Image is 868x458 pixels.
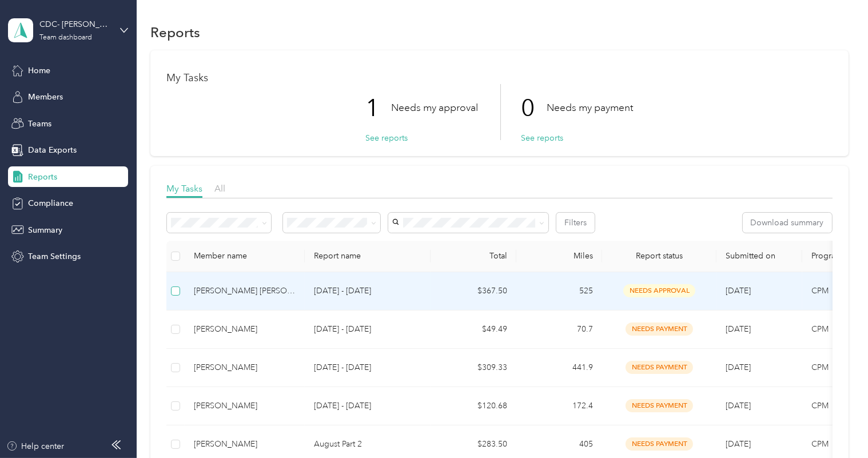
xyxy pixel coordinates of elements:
td: $309.33 [431,349,516,387]
span: Members [28,91,63,103]
p: [DATE] - [DATE] [314,323,421,336]
button: See reports [521,132,563,144]
p: August Part 2 [314,438,421,451]
div: [PERSON_NAME] [194,323,296,336]
div: Team dashboard [39,34,92,41]
td: $49.49 [431,310,516,349]
span: Data Exports [28,144,77,156]
span: [DATE] [726,324,751,334]
th: Submitted on [716,241,802,272]
span: [DATE] [726,286,751,296]
span: Compliance [28,197,73,209]
span: Summary [28,224,62,236]
th: Report name [305,241,431,272]
td: $367.50 [431,272,516,310]
button: Download summary [743,213,832,233]
button: Filters [556,213,595,233]
span: All [214,183,225,194]
span: needs approval [623,284,695,297]
div: CDC- [PERSON_NAME] [39,18,111,30]
td: 70.7 [516,310,602,349]
span: Teams [28,118,51,130]
p: 1 [365,84,391,132]
p: 0 [521,84,547,132]
p: Needs my payment [547,101,633,115]
p: [DATE] - [DATE] [314,400,421,412]
div: [PERSON_NAME] [194,361,296,374]
span: needs payment [626,399,693,412]
h1: Reports [150,26,200,38]
h1: My Tasks [166,72,832,84]
span: Home [28,65,50,77]
span: [DATE] [726,401,751,411]
span: [DATE] [726,439,751,449]
span: My Tasks [166,183,202,194]
td: 441.9 [516,349,602,387]
span: needs payment [626,361,693,374]
button: See reports [365,132,408,144]
p: [DATE] - [DATE] [314,361,421,374]
div: Member name [194,251,296,261]
th: Member name [185,241,305,272]
div: Total [440,251,507,261]
span: needs payment [626,437,693,451]
p: Needs my approval [391,101,478,115]
span: Reports [28,171,57,183]
span: Report status [611,251,707,261]
button: Help center [6,440,65,452]
span: [DATE] [726,363,751,372]
div: [PERSON_NAME] [194,438,296,451]
div: Miles [525,251,593,261]
div: [PERSON_NAME] [PERSON_NAME] [194,285,296,297]
td: $120.68 [431,387,516,425]
span: Team Settings [28,250,81,262]
p: [DATE] - [DATE] [314,285,421,297]
td: 525 [516,272,602,310]
iframe: Everlance-gr Chat Button Frame [804,394,868,458]
span: needs payment [626,322,693,336]
td: 172.4 [516,387,602,425]
div: [PERSON_NAME] [194,400,296,412]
